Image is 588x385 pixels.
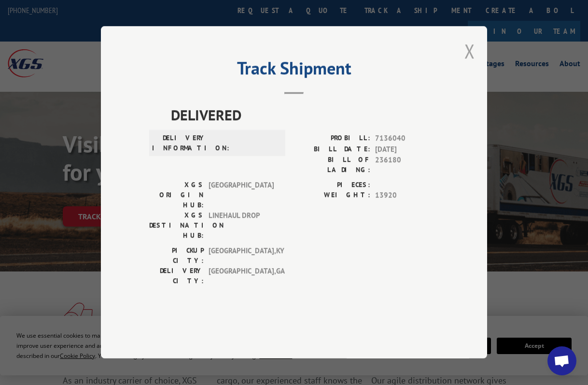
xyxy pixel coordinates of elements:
span: [GEOGRAPHIC_DATA] , KY [209,246,274,266]
label: WEIGHT: [294,190,370,201]
span: 7136040 [375,133,439,144]
label: PIECES: [294,180,370,190]
label: BILL OF LADING: [294,155,370,175]
span: LINEHAUL DROP [209,211,274,241]
label: PICKUP CITY: [149,246,204,266]
span: DELIVERED [171,104,439,126]
label: XGS DESTINATION HUB: [149,211,204,241]
div: Open chat [547,346,576,375]
button: Close modal [464,38,475,64]
label: DELIVERY CITY: [149,266,204,286]
h2: Track Shipment [149,61,439,80]
label: DELIVERY INFORMATION: [152,133,207,154]
span: [GEOGRAPHIC_DATA] [209,180,274,211]
label: XGS ORIGIN HUB: [149,180,204,211]
span: [DATE] [375,144,439,155]
span: 236180 [375,155,439,175]
label: PROBILL: [294,133,370,144]
span: 13920 [375,190,439,201]
label: BILL DATE: [294,144,370,155]
span: [GEOGRAPHIC_DATA] , GA [209,266,274,286]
